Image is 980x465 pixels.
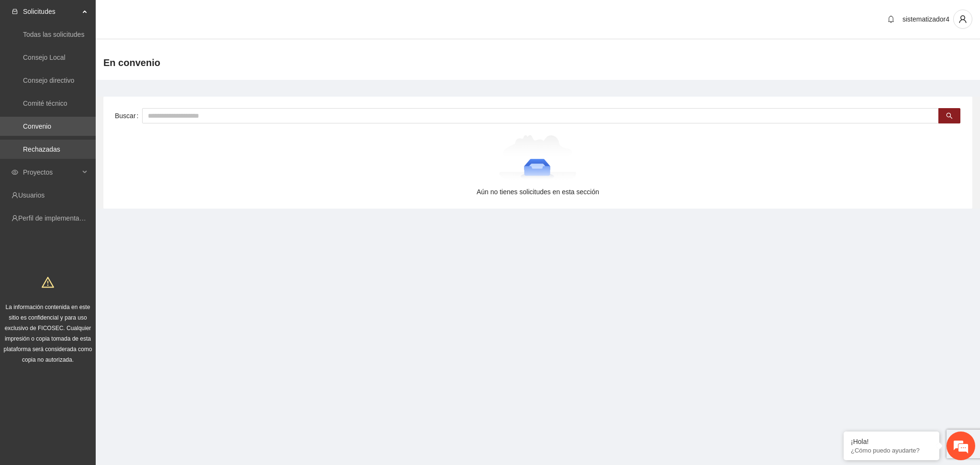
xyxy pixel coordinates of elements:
button: search [938,108,960,123]
div: ¡Hola! [851,438,932,445]
div: Minimizar ventana de chat en vivo [157,5,180,28]
label: Buscar [115,108,142,123]
span: search [946,112,953,120]
div: Aún no tienes solicitudes en esta sección [119,187,957,197]
span: La información contenida en este sitio es confidencial y para uso exclusivo de FICOSEC. Cualquier... [4,304,92,363]
a: Convenio [23,122,51,130]
span: Solicitudes [23,2,79,21]
a: Perfil de implementadora [18,214,93,222]
textarea: Escriba su mensaje y pulse “Intro” [5,261,182,295]
span: En convenio [103,55,160,70]
span: sistematizador4 [902,15,949,23]
a: Comité técnico [23,100,67,107]
span: warning [42,276,54,288]
span: Proyectos [23,163,79,182]
img: Aún no tienes solicitudes en esta sección [499,135,577,183]
a: Consejo directivo [23,77,74,84]
a: Rechazadas [23,145,60,153]
a: Consejo Local [23,54,66,61]
div: Chatee con nosotros ahora [50,49,161,61]
p: ¿Cómo puedo ayudarte? [851,447,932,454]
a: Usuarios [18,191,45,199]
span: Estamos en línea. [56,128,132,224]
span: eye [11,169,18,176]
button: bell [883,11,899,27]
span: inbox [11,8,18,15]
span: bell [884,15,898,23]
span: user [954,15,972,23]
a: Todas las solicitudes [23,31,84,38]
button: user [953,10,972,29]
